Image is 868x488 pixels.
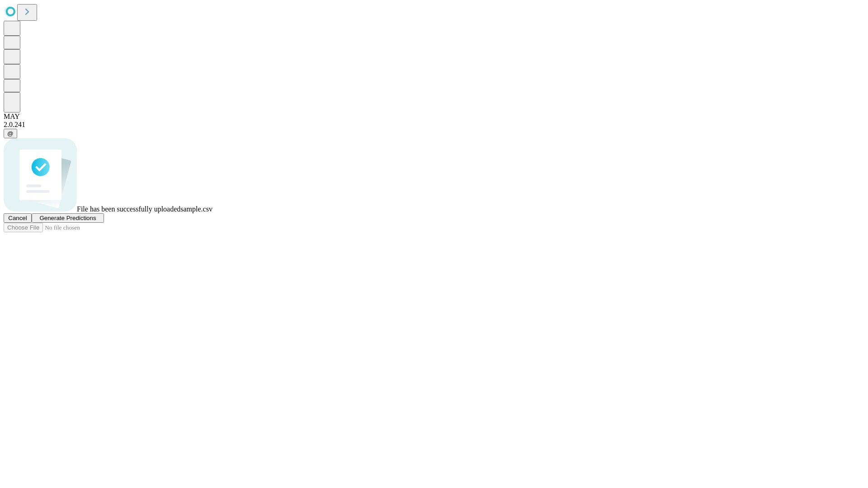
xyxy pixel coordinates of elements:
span: sample.csv [180,205,212,213]
div: MAY [4,113,864,121]
span: @ [7,130,14,137]
div: 2.0.241 [4,121,864,129]
button: @ [4,129,17,138]
button: Cancel [4,213,32,223]
span: Generate Predictions [39,215,96,221]
button: Generate Predictions [32,213,104,223]
span: Cancel [8,215,27,221]
span: File has been successfully uploaded [77,205,180,213]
